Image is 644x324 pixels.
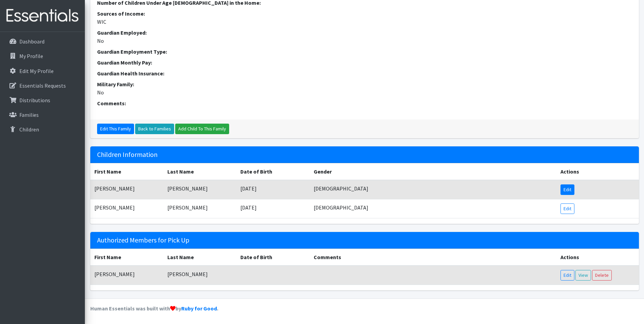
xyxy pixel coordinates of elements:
th: Actions [556,163,639,180]
p: Essentials Requests [19,82,66,89]
th: Last Name [163,163,236,180]
dt: Guardian Health Insurance: [97,69,632,77]
th: Gender [310,163,556,180]
td: [DEMOGRAPHIC_DATA] [310,180,556,199]
a: My Profile [3,49,82,63]
a: View [575,270,591,281]
h5: Authorized Members for Pick Up [90,232,639,249]
td: [DATE] [236,180,309,199]
th: Date of Birth [236,163,309,180]
th: Last Name [163,249,236,266]
dt: Guardian Employed: [97,29,632,37]
strong: Human Essentials was built with by . [90,305,218,312]
h5: Children Information [90,146,639,163]
a: Edit [560,184,574,195]
a: Back to Families [135,124,174,134]
th: Date of Birth [236,249,309,266]
a: Families [3,108,82,122]
td: [DATE] [236,199,309,218]
th: First Name [90,249,163,266]
dt: Sources of Income: [97,10,632,18]
p: Edit My Profile [19,68,54,74]
a: Children [3,123,82,136]
dt: Military Family: [97,80,632,88]
dt: Guardian Employment Type: [97,48,632,56]
td: [DEMOGRAPHIC_DATA] [310,199,556,218]
th: Comments [310,249,556,266]
p: Families [19,111,39,118]
a: Ruby for Good [181,305,217,312]
td: [PERSON_NAME] [90,199,163,218]
th: Actions [556,249,639,266]
a: Essentials Requests [3,79,82,92]
td: [PERSON_NAME] [163,266,236,285]
a: Edit [560,203,574,214]
img: HumanEssentials [3,4,82,27]
td: [PERSON_NAME] [90,180,163,199]
td: [PERSON_NAME] [163,199,236,218]
dd: No [97,88,632,96]
a: Edit This Family [97,124,134,134]
p: Dashboard [19,38,44,45]
dt: Comments: [97,99,632,107]
td: [PERSON_NAME] [90,266,163,285]
dd: WIC [97,18,632,26]
a: Edit [560,270,574,281]
a: Distributions [3,93,82,107]
a: Add Child To This Family [175,124,229,134]
a: Delete [592,270,612,281]
dt: Guardian Monthly Pay: [97,58,632,67]
a: Dashboard [3,35,82,48]
a: Edit My Profile [3,64,82,78]
th: First Name [90,163,163,180]
p: Distributions [19,97,50,104]
td: [PERSON_NAME] [163,180,236,199]
dd: No [97,37,632,45]
p: My Profile [19,53,43,59]
p: Children [19,126,39,133]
